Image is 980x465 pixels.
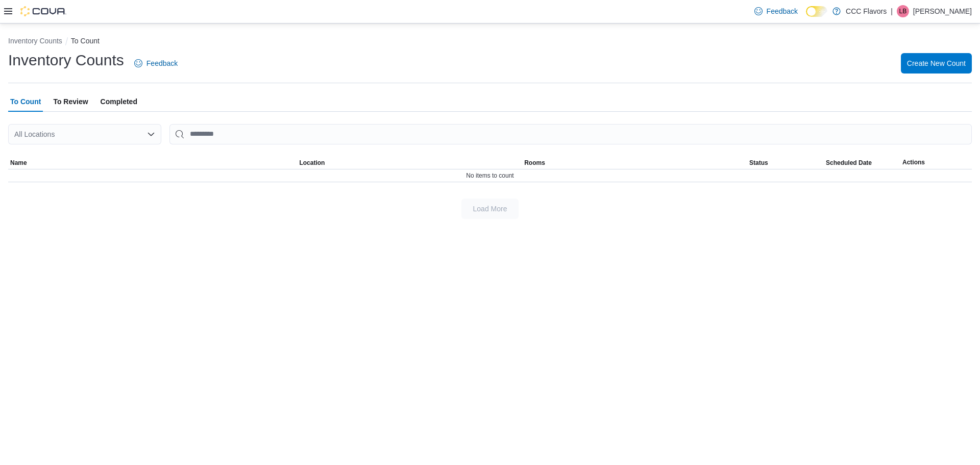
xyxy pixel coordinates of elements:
input: Dark Mode [806,6,827,17]
span: Status [749,159,768,167]
span: To Count [10,91,41,112]
span: Load More [473,204,507,214]
span: Feedback [146,58,178,68]
p: | [891,5,893,17]
button: Name [8,157,297,169]
nav: An example of EuiBreadcrumbs [8,36,972,48]
button: Status [747,157,824,169]
button: Rooms [522,157,747,169]
span: Create New Count [907,58,966,68]
span: No items to count [466,172,513,180]
button: Scheduled Date [824,157,900,169]
button: Open list of options [147,130,155,138]
p: [PERSON_NAME] [913,5,972,17]
span: Actions [902,158,925,166]
img: Cova [20,6,66,16]
div: Liz Butticci [897,5,909,17]
p: CCC Flavors [846,5,887,17]
button: Location [297,157,522,169]
span: Dark Mode [806,17,806,17]
button: Inventory Counts [8,37,62,45]
span: Scheduled Date [826,159,872,167]
a: Feedback [750,1,802,21]
button: To Count [71,37,100,45]
button: Load More [461,199,519,219]
span: Rooms [524,159,545,167]
span: Name [10,159,27,167]
a: Feedback [130,53,182,74]
span: Feedback [767,6,798,16]
h1: Inventory Counts [8,50,124,70]
span: To Review [53,91,88,112]
button: Create New Count [901,53,972,74]
input: This is a search bar. After typing your query, hit enter to filter the results lower in the page. [169,124,972,144]
span: Location [299,159,325,167]
span: LB [899,5,907,17]
span: Completed [101,91,137,112]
